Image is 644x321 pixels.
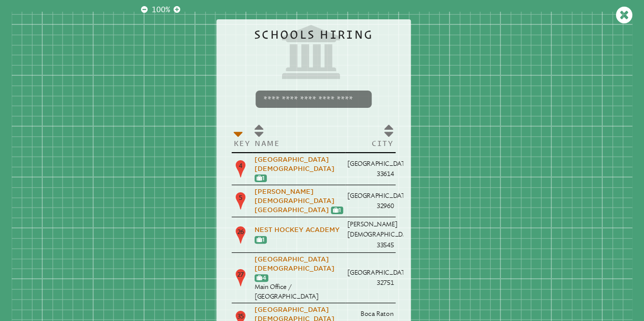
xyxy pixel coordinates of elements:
a: [GEOGRAPHIC_DATA][DEMOGRAPHIC_DATA] [255,156,334,172]
p: [PERSON_NAME][DEMOGRAPHIC_DATA] 33545 [347,219,394,250]
a: [GEOGRAPHIC_DATA][DEMOGRAPHIC_DATA] [255,255,334,272]
a: Nest Hockey Academy [255,226,340,234]
p: 27 [234,268,247,287]
a: 1 [257,174,265,182]
p: City [347,138,394,148]
p: 4 [234,159,247,179]
a: 4 [257,274,266,281]
a: [PERSON_NAME][DEMOGRAPHIC_DATA][GEOGRAPHIC_DATA] [255,188,334,214]
a: 1 [257,236,265,243]
p: 100% [150,4,172,16]
p: [GEOGRAPHIC_DATA] 32751 [347,268,394,288]
a: 1 [333,207,341,214]
p: 26 [234,225,247,245]
p: Name [255,138,344,148]
p: 5 [234,191,247,211]
p: [GEOGRAPHIC_DATA] 32960 [347,191,394,212]
p: [GEOGRAPHIC_DATA] 33614 [347,159,394,180]
p: Main Office / [GEOGRAPHIC_DATA] [255,282,344,301]
p: Key [234,138,251,148]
